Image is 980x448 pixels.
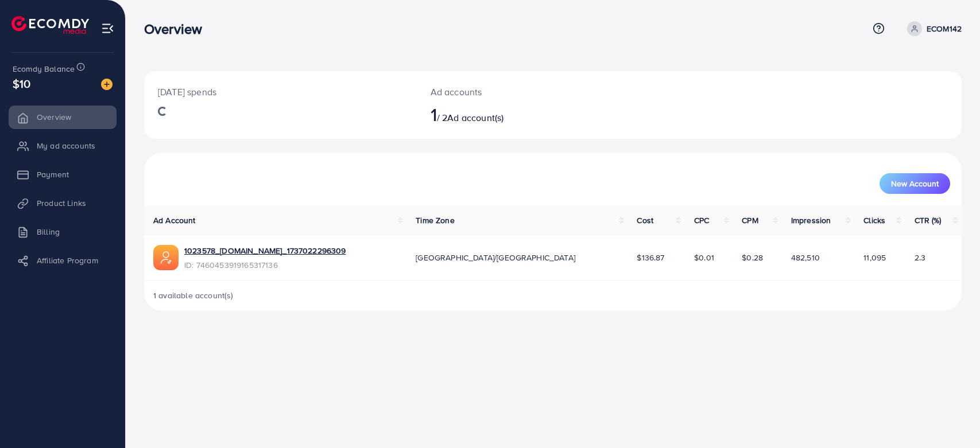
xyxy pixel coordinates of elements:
[101,79,113,90] img: image
[791,215,831,226] span: Impression
[13,75,30,92] span: $10
[637,215,653,226] span: Cost
[915,252,925,263] span: 2.3
[863,252,886,263] span: 11,095
[694,252,714,263] span: $0.01
[144,21,211,37] h3: Overview
[863,215,885,226] span: Clicks
[742,252,763,263] span: $0.28
[101,22,114,35] img: menu
[742,215,758,226] span: CPM
[431,85,607,99] p: Ad accounts
[447,111,503,124] span: Ad account(s)
[637,252,664,263] span: $136.87
[694,215,709,226] span: CPC
[184,245,346,256] a: 1023578_[DOMAIN_NAME]_1737022296309
[880,173,950,194] button: New Account
[915,215,942,226] span: CTR (%)
[153,290,234,301] span: 1 available account(s)
[791,252,820,263] span: 482,510
[431,103,607,125] h2: / 2
[184,259,346,271] span: ID: 7460453919165317136
[902,21,962,36] a: ECOM142
[11,16,89,34] img: logo
[927,22,962,36] p: ECOM142
[13,63,75,75] span: Ecomdy Balance
[431,101,437,127] span: 1
[416,252,575,263] span: [GEOGRAPHIC_DATA]/[GEOGRAPHIC_DATA]
[153,215,196,226] span: Ad Account
[416,215,454,226] span: Time Zone
[158,85,403,99] p: [DATE] spends
[891,180,939,188] span: New Account
[153,245,179,270] img: ic-ads-acc.e4c84228.svg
